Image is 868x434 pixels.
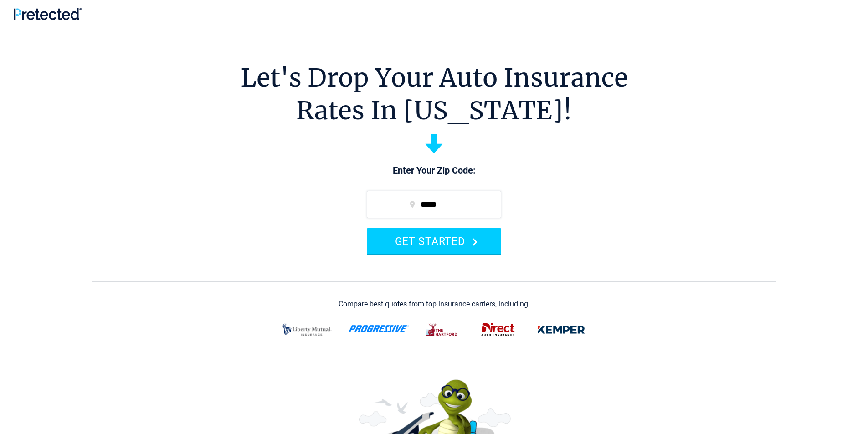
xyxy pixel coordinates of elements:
[531,318,591,342] img: kemper
[241,61,628,127] h1: Let's Drop Your Auto Insurance Rates In [US_STATE]!
[367,191,501,218] input: zip code
[277,318,337,342] img: liberty
[420,318,465,342] img: thehartford
[348,325,409,332] img: progressive
[367,228,501,254] button: GET STARTED
[358,164,510,177] p: Enter Your Zip Code:
[476,318,520,342] img: direct
[14,8,82,20] img: Pretected Logo
[339,300,530,308] div: Compare best quotes from top insurance carriers, including:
